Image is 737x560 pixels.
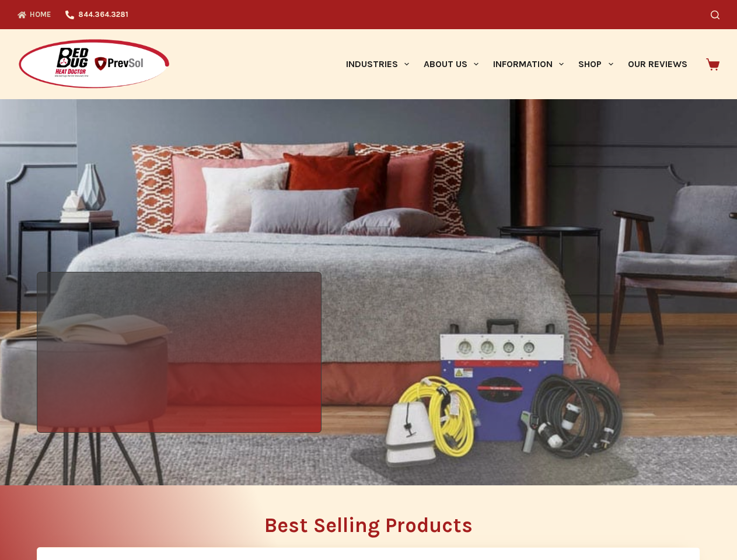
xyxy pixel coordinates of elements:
[416,29,485,99] a: About Us
[338,29,694,99] nav: Primary
[37,515,700,535] h2: Best Selling Products
[620,29,694,99] a: Our Reviews
[486,29,571,99] a: Information
[338,29,416,99] a: Industries
[571,29,620,99] a: Shop
[18,38,170,90] img: Prevsol/Bed Bug Heat Doctor
[711,10,719,19] button: Search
